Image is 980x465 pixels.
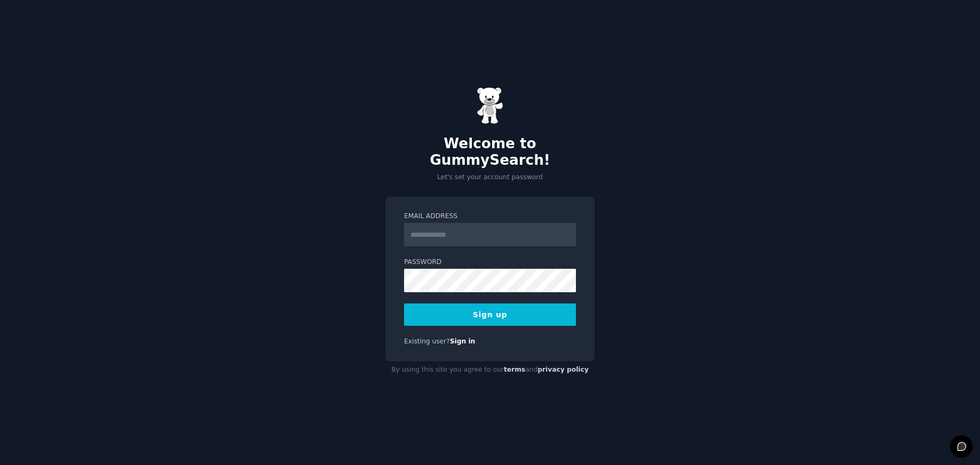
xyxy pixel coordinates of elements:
p: Let's set your account password [385,173,595,182]
h2: Welcome to GummySearch! [385,135,595,169]
label: Email Address [404,212,576,221]
label: Password [404,258,576,267]
a: privacy policy [538,366,589,373]
a: terms [504,366,525,373]
span: Existing user? [404,338,450,345]
button: Sign up [404,303,576,326]
div: By using this site you agree to our and [385,362,595,379]
img: Gummy Bear [477,87,503,124]
a: Sign in [450,338,476,345]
